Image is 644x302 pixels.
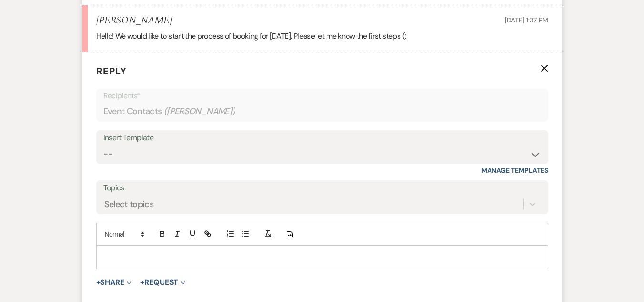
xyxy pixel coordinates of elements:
span: Reply [96,65,127,77]
div: Select topics [104,198,154,211]
span: + [140,279,144,286]
button: Request [140,279,185,286]
div: Event Contacts [103,102,541,121]
a: Manage Templates [481,166,548,175]
span: + [96,279,101,286]
span: [DATE] 1:37 PM [505,16,548,24]
h5: [PERSON_NAME] [96,15,172,27]
p: Hello! We would like to start the process of booking for [DATE]. Please let me know the first ste... [96,30,548,42]
p: Recipients* [103,90,541,102]
span: ( [PERSON_NAME] ) [164,105,235,118]
button: Share [96,279,132,286]
div: Insert Template [103,131,541,145]
label: Topics [103,181,541,195]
